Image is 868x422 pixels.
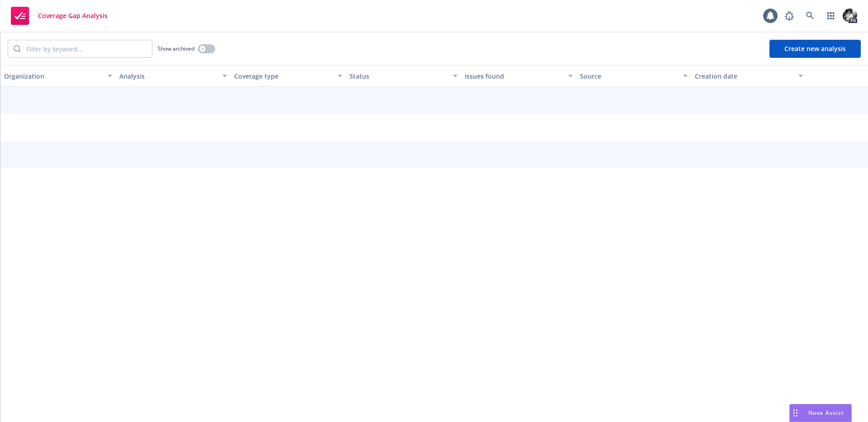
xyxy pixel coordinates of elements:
div: Organization [4,71,102,81]
span: Show archived [158,45,194,52]
button: Nova Assist [789,404,852,422]
button: Source [576,65,692,87]
img: photo [843,9,857,23]
a: Search [801,7,819,25]
button: Create new analysis [769,40,861,58]
div: Status [349,71,448,81]
span: Coverage Gap Analysis [38,12,108,19]
div: Coverage type [234,71,332,81]
button: Status [346,65,461,87]
span: Nova Assist [808,409,844,417]
div: Analysis [119,71,217,81]
button: Issues found [461,65,576,87]
a: Report a Bug [780,7,798,25]
button: Organization [0,65,116,87]
input: Filter by keyword... [21,40,152,57]
div: Source [580,71,678,81]
button: Creation date [691,65,807,87]
div: Issues found [465,71,563,81]
a: Coverage Gap Analysis [7,3,111,28]
button: Coverage type [231,65,346,87]
svg: Search [14,45,21,52]
div: Drag to move [790,404,801,422]
div: Creation date [695,71,793,81]
a: Switch app [822,7,840,25]
button: Analysis [116,65,231,87]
